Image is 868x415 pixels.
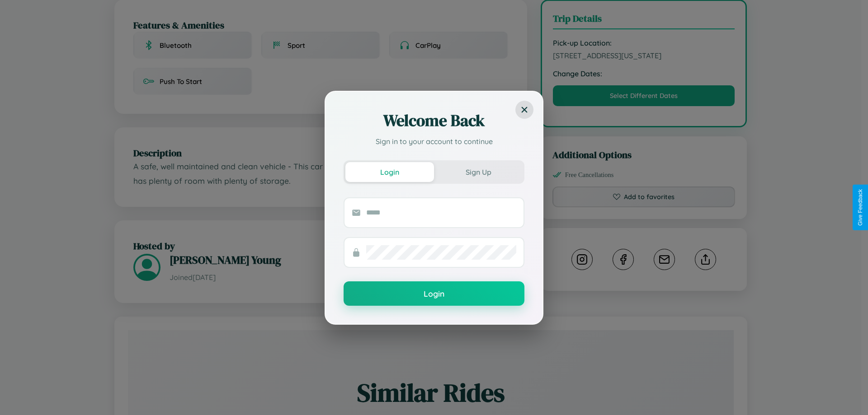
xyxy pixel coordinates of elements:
button: Login [345,162,434,182]
h2: Welcome Back [344,110,524,131]
p: Sign in to your account to continue [344,136,524,147]
div: Give Feedback [857,189,863,226]
button: Login [344,281,524,306]
button: Sign Up [434,162,523,182]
